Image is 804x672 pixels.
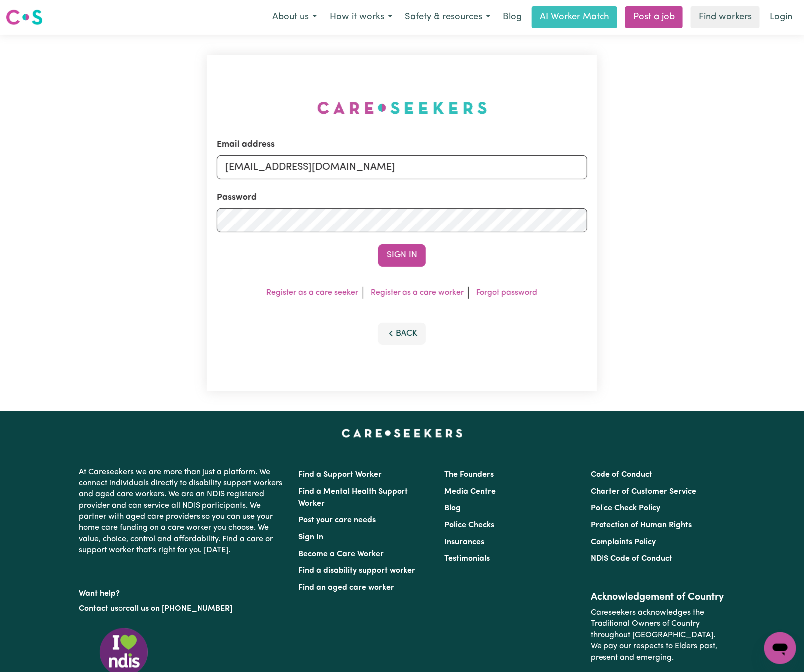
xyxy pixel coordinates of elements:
[477,289,538,297] a: Forgot password
[298,488,408,508] a: Find a Mental Health Support Worker
[298,550,384,558] a: Become a Care Worker
[79,584,286,599] p: Want help?
[444,521,494,529] a: Police Checks
[6,6,43,29] a: Careseekers logo
[298,516,376,524] a: Post your care needs
[378,244,426,266] button: Sign In
[79,599,286,618] p: or
[591,504,661,512] a: Police Check Policy
[217,138,275,151] label: Email address
[378,323,426,345] button: Back
[591,555,673,563] a: NDIS Code of Conduct
[591,471,653,479] a: Code of Conduct
[298,567,415,575] a: Find a disability support worker
[625,6,683,28] a: Post a job
[266,7,323,28] button: About us
[298,584,394,592] a: Find an aged care worker
[591,538,656,546] a: Complaints Policy
[691,6,760,28] a: Find workers
[79,463,286,560] p: At Careseekers we are more than just a platform. We connect individuals directly to disability su...
[79,605,118,613] a: Contact us
[444,538,484,546] a: Insurances
[267,289,359,297] a: Register as a care seeker
[444,504,461,512] a: Blog
[591,591,725,603] h2: Acknowledgement of Country
[444,471,494,479] a: The Founders
[217,155,587,179] input: Email address
[591,521,692,529] a: Protection of Human Rights
[764,632,796,664] iframe: Button to launch messaging window
[298,533,323,541] a: Sign In
[6,8,43,26] img: Careseekers logo
[126,605,232,613] a: call us on [PHONE_NUMBER]
[591,488,697,496] a: Charter of Customer Service
[217,191,257,204] label: Password
[764,6,798,28] a: Login
[323,7,399,28] button: How it works
[444,488,496,496] a: Media Centre
[371,289,464,297] a: Register as a care worker
[298,471,382,479] a: Find a Support Worker
[399,7,497,28] button: Safety & resources
[342,429,463,437] a: Careseekers home page
[532,6,617,28] a: AI Worker Match
[591,603,725,667] p: Careseekers acknowledges the Traditional Owners of Country throughout [GEOGRAPHIC_DATA]. We pay o...
[444,555,490,563] a: Testimonials
[497,6,528,28] a: Blog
